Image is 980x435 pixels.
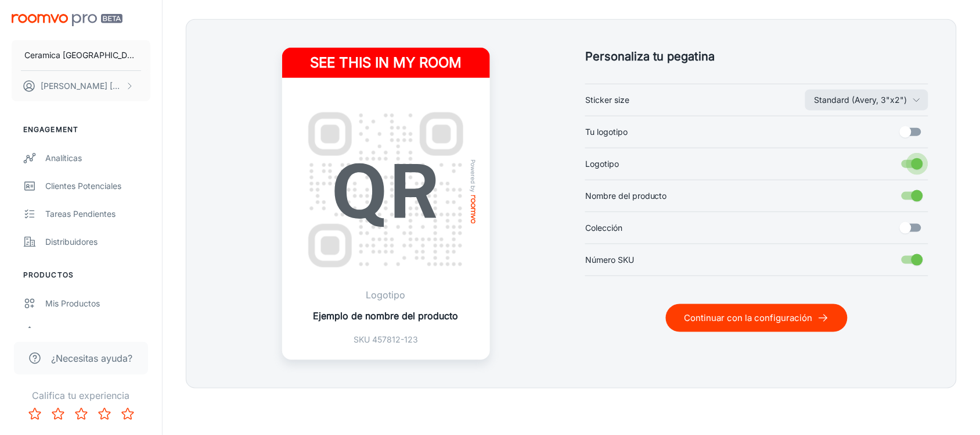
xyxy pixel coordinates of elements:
h4: See this in my room [282,48,490,78]
p: SKU 457812-123 [314,333,459,346]
img: QR Code Example [296,100,476,280]
span: ¿Necesitas ayuda? [51,351,132,365]
div: Mis productos [45,297,150,310]
button: Rate 2 star [46,402,70,426]
div: Analíticas [45,152,150,165]
button: [PERSON_NAME] [PERSON_NAME] [12,71,150,101]
img: roomvo [471,195,475,224]
h5: Personaliza tu pegatina [585,48,928,65]
p: Califica tu experiencia [9,388,153,402]
div: Distribuidores [45,236,150,248]
span: Powered by [467,160,479,193]
div: Tareas pendientes [45,208,150,220]
button: Ceramica [GEOGRAPHIC_DATA] [12,40,150,70]
p: Logotipo [314,288,459,302]
p: Ejemplo de nombre del producto [314,309,459,323]
span: Tu logotipo [585,126,628,138]
button: Rate 5 star [116,402,139,426]
button: Sticker size [805,90,928,110]
button: Rate 3 star [70,402,93,426]
span: Colección [585,222,622,234]
p: [PERSON_NAME] [PERSON_NAME] [41,80,123,92]
img: Roomvo PRO Beta [12,14,123,26]
div: Actualizar productos [45,325,150,338]
span: Nombre del producto [585,190,667,202]
button: Rate 4 star [93,402,116,426]
p: Ceramica [GEOGRAPHIC_DATA] [24,49,138,62]
button: Rate 1 star [23,402,46,426]
button: Continuar con la configuración [666,304,848,332]
span: Logotipo [585,158,619,170]
span: Sticker size [585,94,629,106]
span: Número SKU [585,254,634,266]
div: Clientes potenciales [45,180,150,192]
